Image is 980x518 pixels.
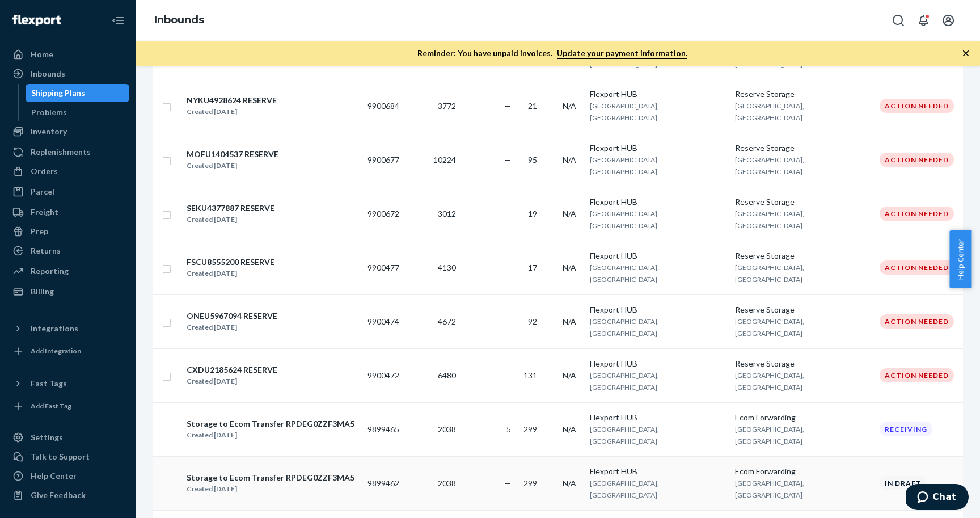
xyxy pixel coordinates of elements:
[735,263,804,284] span: [GEOGRAPHIC_DATA], [GEOGRAPHIC_DATA]
[735,155,804,176] span: [GEOGRAPHIC_DATA], [GEOGRAPHIC_DATA]
[363,133,404,187] td: 9900677
[504,263,511,272] span: —
[31,146,91,158] div: Replenishments
[735,142,871,154] div: Reserve Storage
[7,448,129,466] button: Talk to Support
[590,102,659,122] span: [GEOGRAPHIC_DATA], [GEOGRAPHIC_DATA]
[31,490,86,501] div: Give Feedback
[154,14,204,26] a: Inbounds
[31,378,67,389] div: Fast Tags
[937,9,960,32] button: Open account menu
[735,317,804,338] span: [GEOGRAPHIC_DATA], [GEOGRAPHIC_DATA]
[417,48,687,59] p: Reminder: You have unpaid invoices.
[7,183,129,201] a: Parcel
[735,89,871,100] div: Reserve Storage
[31,401,71,411] div: Add Fast Tag
[590,371,659,391] span: [GEOGRAPHIC_DATA], [GEOGRAPHIC_DATA]
[363,402,404,456] td: 9899465
[31,245,61,256] div: Returns
[363,348,404,402] td: 9900472
[735,48,804,68] span: [GEOGRAPHIC_DATA], [GEOGRAPHIC_DATA]
[735,371,804,391] span: [GEOGRAPHIC_DATA], [GEOGRAPHIC_DATA]
[31,68,65,79] div: Inbounds
[735,304,871,315] div: Reserve Storage
[187,203,274,214] div: SEKU4377887 RESERVE
[31,126,67,137] div: Inventory
[880,368,954,382] div: Action Needed
[187,95,277,106] div: NYKU4928624 RESERVE
[438,209,456,218] span: 3012
[563,370,576,380] span: N/A
[31,323,78,334] div: Integrations
[187,214,274,225] div: Created [DATE]
[7,397,129,415] a: Add Fast Tag
[912,9,935,32] button: Open notifications
[187,483,354,495] div: Created [DATE]
[31,266,69,277] div: Reporting
[187,322,277,333] div: Created [DATE]
[590,466,726,477] div: Flexport HUB
[557,48,687,59] a: Update your payment information.
[523,478,537,488] span: 299
[880,422,932,436] div: Receiving
[187,160,278,171] div: Created [DATE]
[7,242,129,260] a: Returns
[7,203,129,221] a: Freight
[187,418,354,429] div: Storage to Ecom Transfer RPDEG0ZZF3MA5
[26,103,130,121] a: Problems
[523,370,537,380] span: 131
[590,155,659,176] span: [GEOGRAPHIC_DATA], [GEOGRAPHIC_DATA]
[438,317,456,326] span: 4672
[949,230,971,288] button: Help Center
[563,263,576,272] span: N/A
[563,478,576,488] span: N/A
[590,358,726,369] div: Flexport HUB
[523,424,537,434] span: 299
[590,48,659,68] span: [GEOGRAPHIC_DATA], [GEOGRAPHIC_DATA]
[504,209,511,218] span: —
[504,478,511,488] span: —
[880,476,927,490] div: In draft
[506,424,511,434] span: 5
[563,209,576,218] span: N/A
[7,486,129,504] button: Give Feedback
[504,370,511,380] span: —
[887,9,910,32] button: Open Search Box
[7,143,129,161] a: Replenishments
[590,209,659,230] span: [GEOGRAPHIC_DATA], [GEOGRAPHIC_DATA]
[31,166,58,177] div: Orders
[735,358,871,369] div: Reserve Storage
[7,428,129,447] a: Settings
[438,478,456,488] span: 2038
[880,260,954,275] div: Action Needed
[528,263,537,272] span: 17
[590,250,726,262] div: Flexport HUB
[107,9,129,32] button: Close Navigation
[880,153,954,167] div: Action Needed
[187,472,354,483] div: Storage to Ecom Transfer RPDEG0ZZF3MA5
[31,451,90,462] div: Talk to Support
[31,470,77,482] div: Help Center
[735,250,871,262] div: Reserve Storage
[363,187,404,241] td: 9900672
[31,346,81,356] div: Add Integration
[363,79,404,133] td: 9900684
[187,376,277,387] div: Created [DATE]
[31,226,48,237] div: Prep
[590,479,659,499] span: [GEOGRAPHIC_DATA], [GEOGRAPHIC_DATA]
[528,317,537,326] span: 92
[735,466,871,477] div: Ecom Forwarding
[590,425,659,445] span: [GEOGRAPHIC_DATA], [GEOGRAPHIC_DATA]
[7,283,129,301] a: Billing
[590,317,659,338] span: [GEOGRAPHIC_DATA], [GEOGRAPHIC_DATA]
[438,424,456,434] span: 2038
[880,99,954,113] div: Action Needed
[563,155,576,165] span: N/A
[187,268,274,279] div: Created [DATE]
[187,149,278,160] div: MOFU1404537 RESERVE
[504,155,511,165] span: —
[563,101,576,111] span: N/A
[7,162,129,180] a: Orders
